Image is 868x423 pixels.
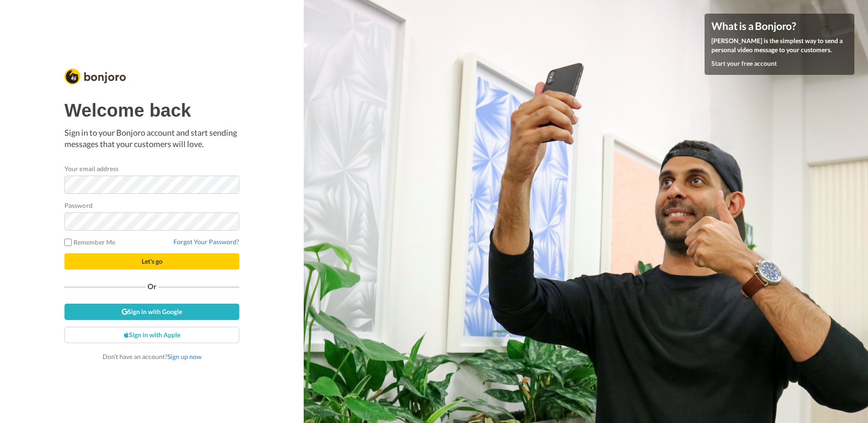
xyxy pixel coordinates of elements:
a: Sign in with Google [64,304,239,320]
a: Start your free account [711,59,777,67]
input: Remember Me [64,239,72,246]
span: Or [146,283,158,290]
p: Sign in to your Bonjoro account and start sending messages that your customers will love. [64,127,239,150]
label: Your email address [64,164,118,173]
p: [PERSON_NAME] is the simplest way to send a personal video message to your customers. [711,36,848,54]
h1: Welcome back [64,100,239,120]
a: Forgot Your Password? [173,238,239,246]
label: Remember Me [64,237,115,247]
h4: What is a Bonjoro? [711,20,848,32]
button: Let's go [64,253,239,270]
a: Sign in with Apple [64,327,239,343]
a: Sign up now [168,353,202,360]
span: Don’t have an account? [103,353,202,360]
span: Let's go [142,257,163,265]
label: Password [64,201,93,210]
